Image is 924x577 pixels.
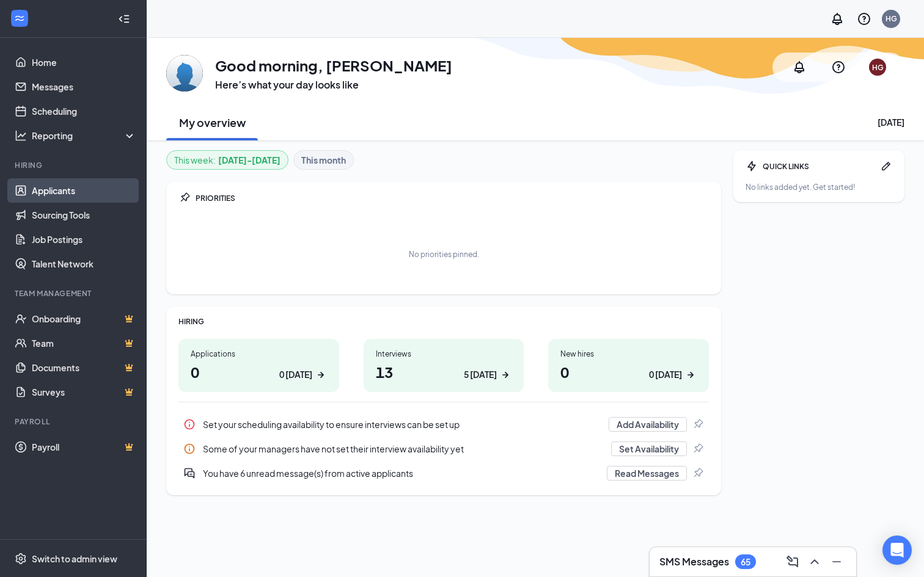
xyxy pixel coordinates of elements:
svg: DoubleChatActive [183,467,196,479]
a: Home [32,50,136,74]
a: DoubleChatActiveYou have 6 unread message(s) from active applicantsRead MessagesPin [178,461,709,485]
svg: ChevronUp [807,554,822,569]
div: You have 6 unread message(s) from active applicants [203,467,599,479]
button: Minimize [827,552,846,572]
svg: Notifications [830,12,845,26]
a: Scheduling [32,99,136,123]
svg: Info [183,418,196,430]
svg: Pin [692,418,704,430]
svg: Pin [178,192,191,204]
b: [DATE] - [DATE] [218,153,280,167]
div: No priorities pinned. [409,249,479,259]
div: 5 [DATE] [464,368,497,381]
a: Applicants [32,178,136,203]
div: 0 [DATE] [649,368,682,381]
div: 65 [741,557,750,567]
svg: ArrowRight [684,369,697,381]
svg: Pen [880,160,892,172]
a: Job Postings [32,227,136,252]
svg: ArrowRight [315,369,327,381]
a: TeamCrown [32,331,136,355]
div: Some of your managers have not set their interview availability yet [178,437,709,461]
a: InfoSet your scheduling availability to ensure interviews can be set upAdd AvailabilityPin [178,412,709,437]
button: ChevronUp [805,552,824,572]
a: Applications00 [DATE]ArrowRight [178,339,339,392]
a: InfoSome of your managers have not set their interview availability yetSet AvailabilityPin [178,437,709,461]
button: Read Messages [607,466,687,481]
div: Open Intercom Messenger [882,535,912,565]
a: SurveysCrown [32,380,136,404]
div: Reporting [32,129,137,142]
a: Sourcing Tools [32,203,136,227]
svg: ArrowRight [499,369,512,381]
svg: Pin [692,443,704,455]
button: ComposeMessage [783,552,802,572]
b: This month [301,153,346,167]
a: New hires00 [DATE]ArrowRight [548,339,709,392]
svg: Minimize [829,554,844,569]
div: You have 6 unread message(s) from active applicants [178,461,709,485]
svg: QuestionInfo [831,60,846,74]
svg: Settings [15,553,27,565]
a: Interviews135 [DATE]ArrowRight [364,339,524,392]
div: QUICK LINKS [763,161,875,172]
img: Henry Gustafson [166,55,203,92]
div: Interviews [376,349,512,359]
a: DocumentsCrown [32,355,136,380]
svg: ComposeMessage [785,554,800,569]
div: Some of your managers have not set their interview availability yet [203,443,604,455]
div: No links added yet. Get started! [746,182,892,192]
h3: SMS Messages [659,555,729,568]
div: New hires [560,349,697,359]
div: HIRING [178,316,709,327]
div: Switch to admin view [32,553,117,565]
h1: 13 [376,361,512,382]
a: Talent Network [32,252,136,276]
h2: My overview [179,115,246,130]
svg: Notifications [792,60,807,74]
div: Applications [191,349,327,359]
h1: 0 [560,361,697,382]
a: PayrollCrown [32,435,136,459]
svg: Pin [692,467,704,479]
div: PRIORITIES [196,193,709,203]
svg: Collapse [118,13,130,25]
div: [DATE] [878,116,904,128]
div: 0 [DATE] [279,368,312,381]
svg: WorkstreamLogo [13,12,26,24]
svg: Bolt [746,160,758,172]
a: OnboardingCrown [32,307,136,331]
svg: Info [183,443,196,455]
div: Set your scheduling availability to ensure interviews can be set up [178,412,709,437]
h1: 0 [191,361,327,382]
h1: Good morning, [PERSON_NAME] [215,55,452,76]
div: Hiring [15,160,134,170]
svg: QuestionInfo [857,12,871,26]
svg: Analysis [15,129,27,142]
div: This week : [174,153,280,167]
div: HG [886,13,897,24]
h3: Here’s what your day looks like [215,78,452,92]
a: Messages [32,74,136,99]
div: Set your scheduling availability to ensure interviews can be set up [203,418,601,430]
button: Add Availability [609,417,687,432]
div: Payroll [15,416,134,427]
div: HG [872,62,884,73]
div: Team Management [15,288,134,299]
button: Set Availability [611,441,687,456]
